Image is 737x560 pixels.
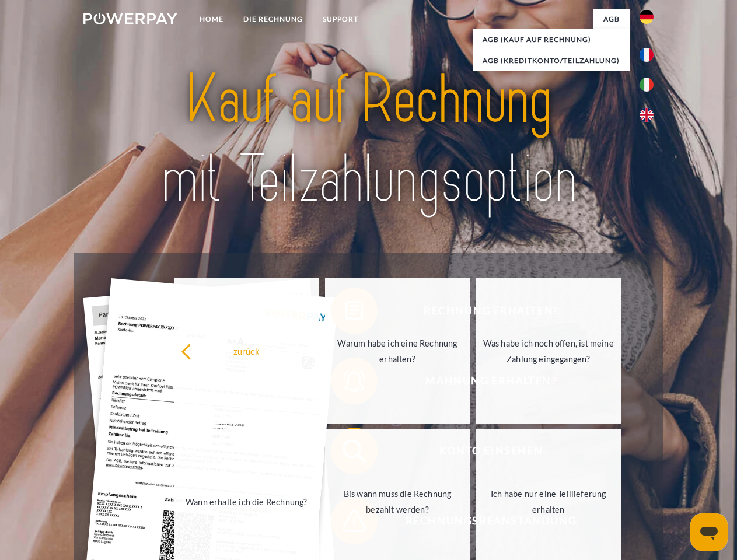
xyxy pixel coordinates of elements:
img: title-powerpay_de.svg [111,56,626,223]
div: Wann erhalte ich die Rechnung? [181,494,312,509]
a: DIE RECHNUNG [233,9,313,30]
a: AGB (Kauf auf Rechnung) [473,29,630,50]
img: logo-powerpay-white.svg [83,13,177,24]
a: Home [190,9,233,30]
a: SUPPORT [313,9,368,30]
a: agb [593,9,630,30]
div: Was habe ich noch offen, ist meine Zahlung eingegangen? [483,335,614,367]
img: it [640,78,654,92]
img: fr [640,48,654,62]
div: zurück [181,343,312,359]
a: Was habe ich noch offen, ist meine Zahlung eingegangen? [476,278,621,424]
div: Bis wann muss die Rechnung bezahlt werden? [332,486,463,517]
div: Warum habe ich eine Rechnung erhalten? [332,335,463,367]
iframe: Schaltfläche zum Öffnen des Messaging-Fensters [690,513,728,551]
a: AGB (Kreditkonto/Teilzahlung) [473,50,630,71]
img: de [640,10,654,24]
img: en [640,108,654,122]
div: Ich habe nur eine Teillieferung erhalten [483,486,614,517]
